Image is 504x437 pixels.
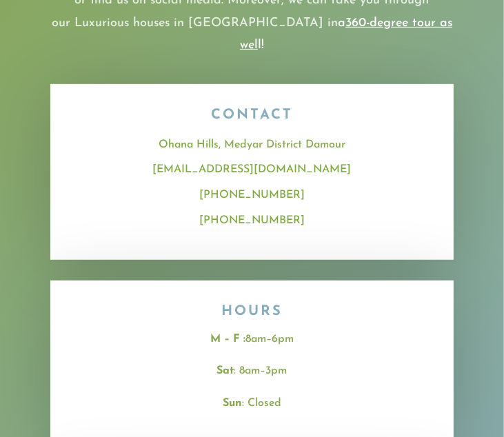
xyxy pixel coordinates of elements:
[199,190,305,201] a: [PHONE_NUMBER]
[199,215,305,226] a: [PHONE_NUMBER]
[152,164,351,175] a: [EMAIL_ADDRESS][DOMAIN_NAME]
[216,365,234,376] strong: Sat
[240,17,452,52] span: 360-degree tour as wel
[211,108,293,122] span: CONTACT
[223,398,281,409] span: : Closed
[221,305,283,318] span: Hours
[216,365,287,376] span: : 8am–3pm
[223,398,242,409] strong: Sun
[240,17,452,52] span: a
[159,139,219,150] a: Ohana Hills
[210,334,245,345] strong: M – F :
[159,139,345,150] span: , Medyar District Damour
[210,334,294,345] span: 8am–6pm
[240,17,452,52] a: 360-degree tour as well!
